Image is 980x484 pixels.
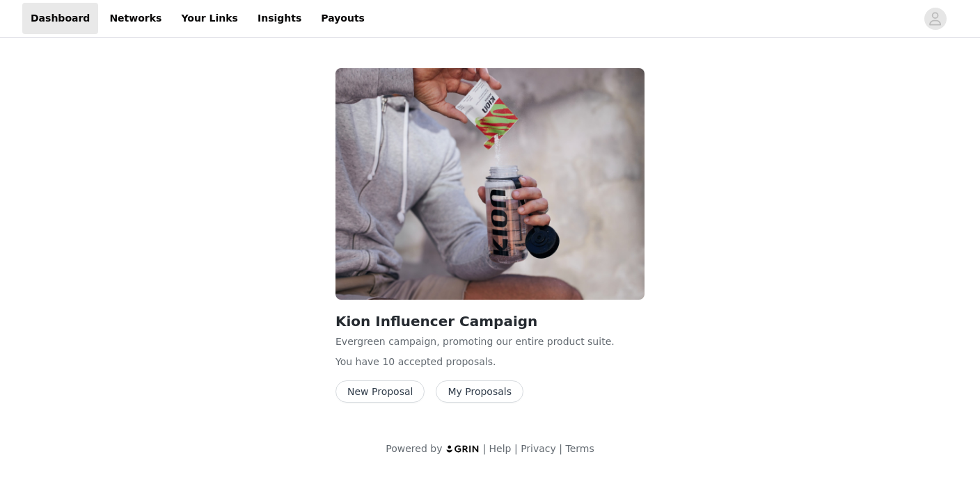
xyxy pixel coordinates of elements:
[335,68,645,300] img: Kion
[249,3,310,34] a: Insights
[445,444,480,453] img: logo
[488,356,493,367] span: s
[483,443,487,454] span: |
[386,443,442,454] span: Powered by
[565,443,594,454] a: Terms
[22,3,98,34] a: Dashboard
[514,443,518,454] span: |
[489,443,512,454] a: Help
[928,8,942,30] div: avatar
[335,380,425,403] button: New Proposal
[101,3,170,34] a: Networks
[335,334,645,349] p: Evergreen campaign, promoting our entire product suite.
[313,3,373,34] a: Payouts
[436,380,523,403] button: My Proposals
[335,355,645,369] p: You have 10 accepted proposal .
[335,311,645,332] h2: Kion Influencer Campaign
[521,443,556,454] a: Privacy
[559,443,562,454] span: |
[173,3,246,34] a: Your Links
